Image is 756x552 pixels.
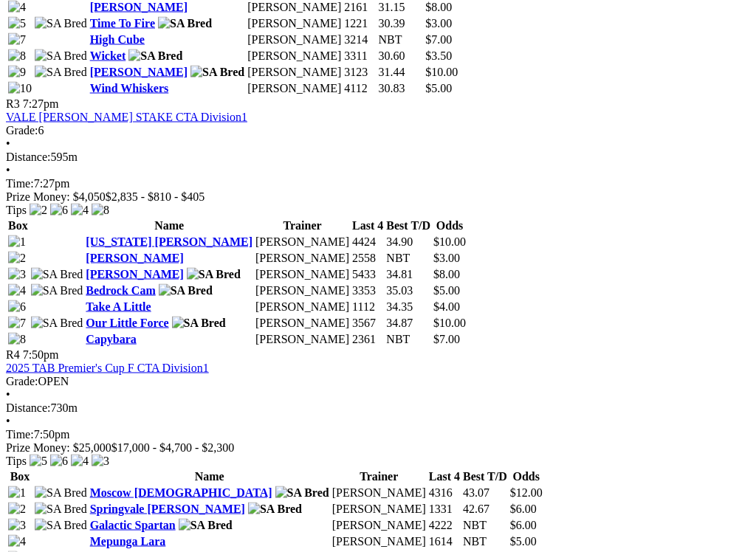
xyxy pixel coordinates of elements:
[106,190,205,203] span: $2,835 - $810 - $405
[425,33,452,46] span: $7.00
[385,267,431,282] td: 34.81
[378,81,424,96] td: 30.83
[425,49,452,62] span: $3.50
[8,49,26,63] img: 8
[86,300,151,313] a: Take A Little
[351,283,384,298] td: 3353
[385,251,431,266] td: NBT
[255,235,350,249] td: [PERSON_NAME]
[90,17,155,30] a: Time To Fire
[462,518,508,533] td: NBT
[433,317,466,329] span: $10.00
[6,375,38,387] span: Grade:
[6,190,750,204] div: Prize Money: $4,050
[86,333,136,345] a: Capybara
[351,316,384,331] td: 3567
[6,401,50,414] span: Distance:
[8,519,26,532] img: 3
[6,97,20,110] span: R3
[8,333,26,346] img: 8
[331,469,427,484] th: Trainer
[351,300,384,314] td: 1112
[111,441,235,454] span: $17,000 - $4,700 - $2,300
[86,252,183,264] a: [PERSON_NAME]
[343,81,376,96] td: 4112
[428,502,461,517] td: 1331
[428,469,461,484] th: Last 4
[425,1,452,13] span: $8.00
[385,316,431,331] td: 34.87
[23,348,59,361] span: 7:50pm
[6,362,209,374] a: 2025 TAB Premier's Cup F CTA Division1
[351,267,384,282] td: 5433
[6,124,38,137] span: Grade:
[85,218,253,233] th: Name
[8,284,26,297] img: 4
[385,235,431,249] td: 34.90
[433,300,460,313] span: $4.00
[433,333,460,345] span: $7.00
[35,503,87,516] img: SA Bred
[428,518,461,533] td: 4222
[509,469,543,484] th: Odds
[343,16,376,31] td: 1221
[92,204,109,217] img: 8
[35,519,87,532] img: SA Bred
[6,164,10,176] span: •
[378,16,424,31] td: 30.39
[89,469,330,484] th: Name
[6,204,27,216] span: Tips
[6,111,247,123] a: VALE [PERSON_NAME] STAKE CTA Division1
[433,252,460,264] span: $3.00
[331,502,427,517] td: [PERSON_NAME]
[31,284,83,297] img: SA Bred
[428,486,461,500] td: 4316
[247,32,342,47] td: [PERSON_NAME]
[8,252,26,265] img: 2
[90,66,188,78] a: [PERSON_NAME]
[90,503,245,515] a: Springvale [PERSON_NAME]
[385,332,431,347] td: NBT
[255,316,350,331] td: [PERSON_NAME]
[8,235,26,249] img: 1
[8,33,26,46] img: 7
[247,49,342,63] td: [PERSON_NAME]
[8,535,26,548] img: 4
[6,151,50,163] span: Distance:
[331,534,427,549] td: [PERSON_NAME]
[71,455,89,468] img: 4
[6,151,750,164] div: 595m
[351,251,384,266] td: 2558
[8,503,26,516] img: 2
[10,470,30,483] span: Box
[428,534,461,549] td: 1614
[425,66,458,78] span: $10.00
[90,1,188,13] a: [PERSON_NAME]
[31,317,83,330] img: SA Bred
[255,300,350,314] td: [PERSON_NAME]
[86,235,252,248] a: [US_STATE] [PERSON_NAME]
[6,137,10,150] span: •
[6,177,34,190] span: Time:
[23,97,59,110] span: 7:27pm
[187,268,241,281] img: SA Bred
[248,503,302,516] img: SA Bred
[71,204,89,217] img: 4
[158,17,212,30] img: SA Bred
[6,388,10,401] span: •
[351,332,384,347] td: 2361
[6,401,750,415] div: 730m
[86,268,183,280] a: [PERSON_NAME]
[6,415,10,427] span: •
[433,268,460,280] span: $8.00
[30,204,47,217] img: 2
[8,17,26,30] img: 5
[385,300,431,314] td: 34.35
[172,317,226,330] img: SA Bred
[92,455,109,468] img: 3
[433,235,466,248] span: $10.00
[6,441,750,455] div: Prize Money: $25,000
[510,503,537,515] span: $6.00
[35,486,87,500] img: SA Bred
[8,219,28,232] span: Box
